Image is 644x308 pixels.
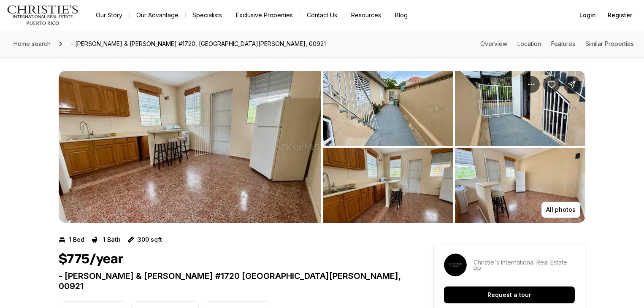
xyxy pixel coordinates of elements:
[563,76,580,93] button: Share Property: - JOSE FERRER & FERRER #1720
[10,37,54,51] a: Home search
[59,71,321,223] li: 1 of 4
[7,5,79,25] img: logo
[474,259,575,273] p: Christie's International Real Estate PR
[138,236,162,243] p: 300 sqft
[68,37,329,51] span: - [PERSON_NAME] & [PERSON_NAME] #1720, [GEOGRAPHIC_DATA][PERSON_NAME], 00921
[323,71,453,146] button: View image gallery
[89,9,129,21] a: Our Story
[603,7,637,24] button: Register
[14,40,51,47] span: Home search
[59,251,123,267] h1: $775/year
[130,9,185,21] a: Our Advantage
[487,292,531,298] p: Request a tour
[186,9,229,21] a: Specialists
[229,9,300,21] a: Exclusive Properties
[579,12,596,19] span: Login
[59,271,403,291] p: - [PERSON_NAME] & [PERSON_NAME] #1720 [GEOGRAPHIC_DATA][PERSON_NAME], 00921
[480,41,634,47] nav: Page section menu
[455,71,585,146] button: View image gallery
[69,236,84,243] p: 1 Bed
[541,202,580,218] button: All photos
[585,40,634,47] a: Skip to: Similar Properties
[59,71,585,223] div: Listing Photos
[300,9,344,21] button: Contact Us
[323,148,453,223] button: View image gallery
[480,40,507,47] a: Skip to: Overview
[455,148,585,223] button: View image gallery
[523,76,540,93] button: Property options
[543,76,560,93] button: Save Property: - JOSE FERRER & FERRER #1720
[608,12,632,19] span: Register
[103,236,121,243] p: 1 Bath
[444,286,575,303] button: Request a tour
[546,206,576,213] p: All photos
[323,71,585,223] li: 2 of 4
[344,9,388,21] a: Resources
[388,9,414,21] a: Blog
[59,71,321,223] button: View image gallery
[551,40,575,47] a: Skip to: Features
[517,40,541,47] a: Skip to: Location
[574,7,601,24] button: Login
